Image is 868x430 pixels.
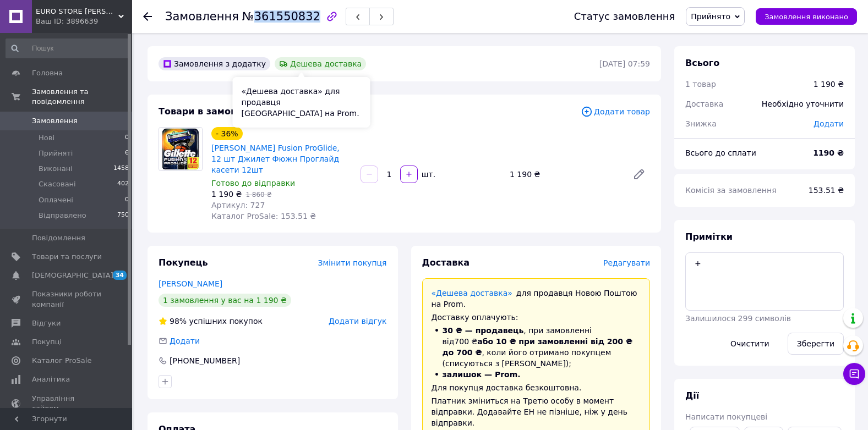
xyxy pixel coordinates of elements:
span: Скасовані [39,179,76,189]
li: , при замовленні від 700 ₴ , коли його отримано покупцем (списуються з [PERSON_NAME]); [432,325,641,369]
input: Пошук [6,38,130,58]
a: [PERSON_NAME] Fusion ProGlide, 12 шт Джилет Фюжн Проглайд касети 12шт [211,144,340,174]
span: Всього до сплати [685,148,756,157]
span: Відправлено [39,211,86,220]
a: [PERSON_NAME] [159,279,222,288]
span: Товари та послуги [32,252,102,262]
span: Товари в замовленні (1) [159,106,281,117]
span: Написати покупцеві [685,412,767,421]
span: Каталог ProSale [32,356,91,366]
textarea: + [685,252,844,311]
span: Всього [685,58,719,68]
button: Зберегти [788,333,844,355]
span: Замовлення та повідомлення [32,87,132,107]
span: 30 ₴ — продавець [443,326,524,335]
button: Замовлення виконано [756,8,857,25]
div: Для покупця доставка безкоштовна. [432,382,641,393]
img: Gillette Fusion ProGlide, 12 шт Джилет Фюжн Проглайд касети 12шт [159,128,202,170]
span: №361550832 [242,10,320,23]
span: Додати [170,337,200,345]
span: Покупець [159,257,208,268]
span: Відгуки [32,318,61,328]
span: 1458 [113,164,129,174]
span: Доставка [422,257,470,268]
time: [DATE] 07:59 [599,59,650,68]
span: 1 860 ₴ [245,191,271,199]
span: Прийняті [39,148,73,158]
div: Дешева доставка [275,57,366,70]
span: 153.51 ₴ [809,186,844,195]
div: Статус замовлення [574,11,675,22]
div: Повернутися назад [143,11,152,22]
span: Аналітика [32,374,70,384]
span: 402 [117,179,129,189]
span: Залишилося 299 символів [685,314,791,323]
span: Замовлення [165,10,239,23]
span: Додати відгук [329,317,386,326]
span: Доставка [685,100,723,108]
span: Готово до відправки [211,179,295,188]
span: або 10 ₴ при замовленні від 200 ₴ до 700 ₴ [443,337,632,357]
span: 0 [125,133,129,143]
span: Замовлення [32,116,78,126]
span: Каталог ProSale: 153.51 ₴ [211,212,316,220]
span: EURO STORE GILLETTE ORIGINAL [36,7,118,16]
div: 1 190 ₴ [814,79,844,90]
span: залишок — Prom. [443,370,521,379]
span: Повідомлення [32,233,85,243]
div: [PHONE_NUMBER] [168,355,241,366]
span: Дії [685,390,699,401]
span: 6 [125,148,129,158]
span: Виконані [39,164,73,174]
span: 98% [170,317,187,326]
span: 1 товар [685,80,716,89]
span: 34 [113,271,127,280]
span: Головна [32,68,63,78]
button: Чат з покупцем [843,363,865,385]
span: 750 [117,211,129,220]
b: 1190 ₴ [813,148,844,157]
div: «Дешева доставка» для продавця [GEOGRAPHIC_DATA] на Prom. [233,77,370,128]
div: Замовлення з додатку [159,57,270,70]
div: Доставку оплачують: [432,312,641,323]
span: Оплачені [39,195,73,205]
span: Прийнято [691,12,730,21]
div: - 36% [211,127,243,140]
div: для продавця Новою Поштою на Prom. [432,288,641,310]
span: Показники роботи компанії [32,289,102,309]
div: Платник зміниться на Третю особу в момент відправки. Додавайте ЕН не пізніше, ніж у день відправки. [432,395,641,428]
span: Змінити покупця [318,258,387,267]
span: [DEMOGRAPHIC_DATA] [32,271,113,280]
div: шт. [419,169,436,180]
div: 1 190 ₴ [505,167,624,182]
span: Покупці [32,337,62,347]
span: Редагувати [603,258,650,267]
div: 1 замовлення у вас на 1 190 ₴ [159,294,291,307]
div: Ваш ID: 3896639 [36,16,132,26]
span: Комісія за замовлення [685,186,777,195]
span: Примітки [685,231,733,242]
a: Редагувати [628,163,650,185]
div: успішних покупок [159,316,263,327]
div: Необхідно уточнити [755,92,850,116]
span: Додати товар [581,106,650,118]
span: Нові [39,133,54,143]
span: 1 190 ₴ [211,190,242,199]
span: Знижка [685,119,717,128]
button: Очистити [721,333,779,355]
span: Додати [814,119,844,128]
span: Артикул: 727 [211,201,265,210]
span: Управління сайтом [32,394,102,414]
a: «Дешева доставка» [432,289,512,297]
span: 0 [125,195,129,205]
span: Замовлення виконано [765,13,848,21]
